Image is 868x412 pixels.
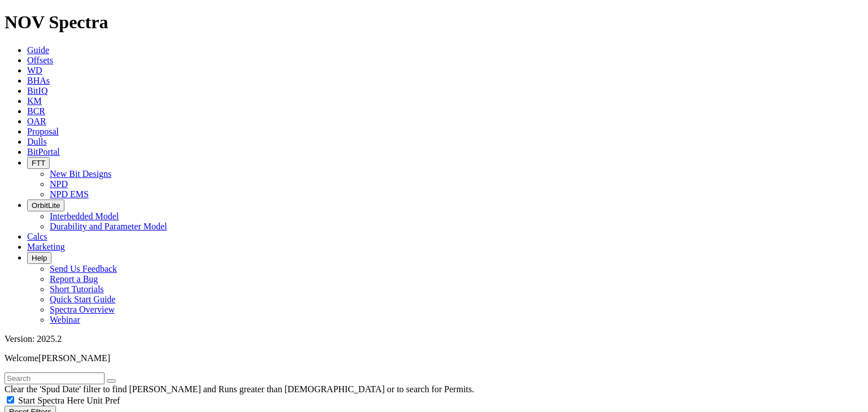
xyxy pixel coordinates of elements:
a: NPD EMS [50,189,89,199]
a: Quick Start Guide [50,294,115,304]
span: Clear the 'Spud Date' filter to find [PERSON_NAME] and Runs greater than [DEMOGRAPHIC_DATA] or to... [5,384,474,394]
a: Calcs [27,232,47,241]
span: Help [32,254,47,262]
a: BCR [27,106,45,116]
button: FTT [27,157,50,169]
a: BitPortal [27,147,60,157]
a: BitIQ [27,86,47,96]
a: OAR [27,116,46,126]
div: Version: 2025.2 [5,334,863,344]
a: New Bit Designs [50,169,111,179]
span: [PERSON_NAME] [38,353,110,363]
a: Interbedded Model [50,211,119,221]
h1: NOV Spectra [5,12,863,33]
span: Unit Pref [86,396,120,405]
a: WD [27,66,42,75]
span: FTT [32,159,45,167]
span: OrbitLite [32,201,60,210]
button: OrbitLite [27,200,64,211]
a: Short Tutorials [50,284,104,294]
span: Start Spectra Here [18,396,84,405]
a: Guide [27,45,49,55]
a: KM [27,96,42,106]
a: Spectra Overview [50,305,115,314]
p: Welcome [5,353,863,363]
input: Search [5,372,105,384]
a: Durability and Parameter Model [50,222,167,231]
input: Start Spectra Here [7,396,14,404]
a: Send Us Feedback [50,264,117,274]
a: Offsets [27,55,53,65]
button: Help [27,252,51,264]
a: Report a Bug [50,274,98,284]
a: Webinar [50,315,80,324]
a: Marketing [27,242,65,251]
a: NPD [50,179,68,189]
a: Proposal [27,127,59,136]
a: Dulls [27,137,47,146]
a: BHAs [27,76,50,85]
